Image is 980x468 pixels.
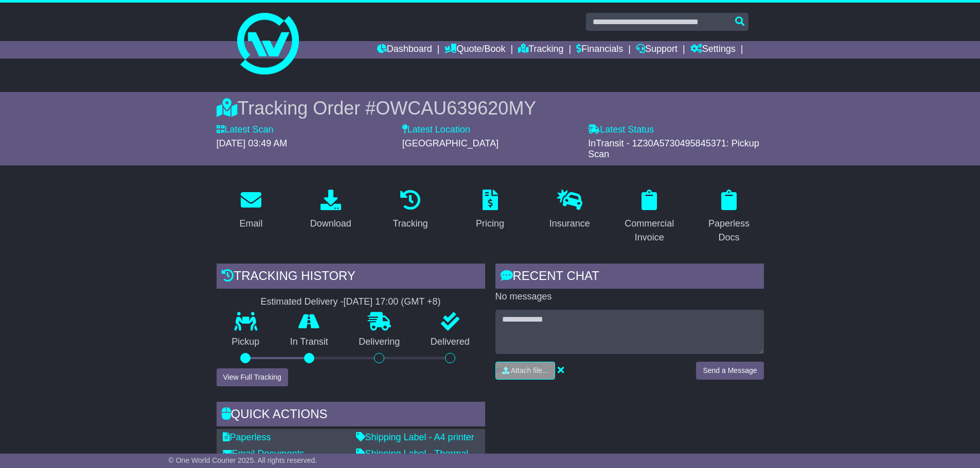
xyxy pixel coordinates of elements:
div: Email [239,217,262,231]
span: InTransit - 1Z30A5730495845371: Pickup Scan [588,138,759,160]
div: [DATE] 17:00 (GMT +8) [344,296,441,308]
a: Paperless Docs [694,186,764,248]
span: [DATE] 03:49 AM [217,138,288,148]
div: Commercial Invoice [621,217,678,245]
div: Tracking Order # [217,97,764,119]
p: Pickup [217,336,275,348]
a: Tracking [386,186,434,234]
p: Delivered [415,336,485,348]
a: Insurance [543,186,597,234]
div: Tracking [393,217,427,231]
a: Email Documents [223,448,305,459]
a: Commercial Invoice [615,186,684,248]
a: Settings [690,41,736,59]
label: Latest Status [588,124,654,136]
span: [GEOGRAPHIC_DATA] [402,138,498,148]
label: Latest Location [402,124,470,136]
a: Email [233,186,269,234]
a: Dashboard [377,41,432,59]
span: OWCAU639620MY [376,98,536,119]
p: No messages [495,291,764,303]
div: Insurance [549,217,590,231]
a: Quote/Book [444,41,505,59]
a: Shipping Label - A4 printer [356,432,474,442]
label: Latest Scan [217,124,274,136]
p: Delivering [344,336,416,348]
span: © One World Courier 2025. All rights reserved. [169,456,317,464]
div: Quick Actions [217,402,485,429]
div: Tracking history [217,264,485,291]
div: Paperless Docs [701,217,757,245]
a: Pricing [469,186,511,234]
a: Paperless [223,432,271,442]
a: Download [304,186,358,234]
p: In Transit [275,336,344,348]
a: Financials [576,41,623,59]
a: Support [636,41,678,59]
div: RECENT CHAT [495,264,764,291]
button: Send a Message [696,362,763,380]
div: Estimated Delivery - [217,296,485,308]
a: Tracking [518,41,563,59]
button: View Full Tracking [217,368,288,386]
div: Download [310,217,351,231]
div: Pricing [476,217,504,231]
